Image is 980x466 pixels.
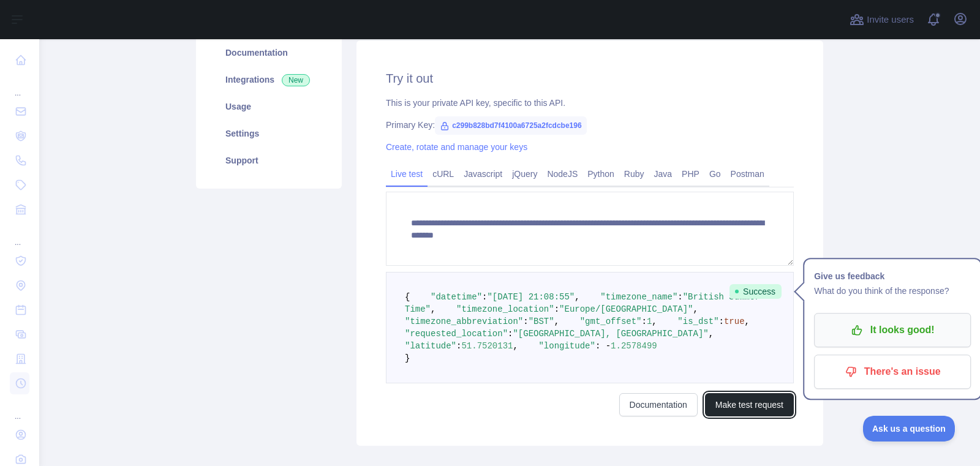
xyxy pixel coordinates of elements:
span: "datetime" [431,292,482,302]
div: ... [10,223,29,247]
span: , [513,341,518,351]
a: Java [649,164,677,184]
span: , [693,304,698,314]
span: 1 [647,317,652,326]
a: NodeJS [542,164,582,184]
a: Documentation [211,39,327,66]
span: "timezone_location" [456,304,554,314]
span: , [745,317,750,326]
span: Invite users [867,13,914,27]
a: Live test [386,164,428,184]
span: New [282,74,310,86]
div: ... [10,73,29,98]
button: Invite users [847,10,916,29]
span: "[GEOGRAPHIC_DATA], [GEOGRAPHIC_DATA]" [513,329,708,339]
span: , [431,304,435,314]
span: "longitude" [538,341,595,351]
span: : [482,292,487,302]
a: Create, rotate and manage your keys [386,142,527,152]
span: "is_dst" [677,317,718,326]
a: Settings [211,120,327,147]
a: Integrations New [211,66,327,93]
a: Usage [211,93,327,120]
a: Support [211,147,327,174]
span: { [405,292,410,302]
p: What do you think of the response? [814,284,971,298]
span: 51.7520131 [461,341,513,351]
span: : [554,304,559,314]
span: : [456,341,461,351]
a: Ruby [619,164,649,184]
a: Python [582,164,619,184]
div: Primary Key: [386,119,794,131]
span: "requested_location" [405,329,508,339]
span: c299b828bd7f4100a6725a2fcdcbe196 [435,116,587,135]
span: , [575,292,579,302]
span: "[DATE] 21:08:55" [487,292,575,302]
a: jQuery [507,164,542,184]
span: "Europe/[GEOGRAPHIC_DATA]" [559,304,693,314]
span: "latitude" [405,341,456,351]
span: "BST" [529,317,554,326]
a: Javascript [459,164,507,184]
iframe: Toggle Customer Support [863,416,956,442]
span: 1.2578499 [611,341,657,351]
span: "gmt_offset" [580,317,642,326]
div: ... [10,397,29,421]
h1: Give us feedback [814,269,971,284]
span: : [508,329,513,339]
span: : [642,317,647,326]
span: "timezone_name" [600,292,677,302]
span: , [709,329,714,339]
a: Go [704,164,726,184]
span: , [652,317,657,326]
span: : [719,317,724,326]
a: cURL [428,164,459,184]
span: Success [729,284,782,299]
div: This is your private API key, specific to this API. [386,97,794,109]
a: Postman [726,164,769,184]
span: : [523,317,528,326]
span: : [677,292,682,302]
a: PHP [677,164,704,184]
span: } [405,353,410,363]
h2: Try it out [386,70,794,87]
span: : - [595,341,611,351]
span: "timezone_abbreviation" [405,317,523,326]
span: , [554,317,559,326]
span: true [724,317,745,326]
a: Documentation [619,393,698,416]
button: Make test request [705,393,794,416]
